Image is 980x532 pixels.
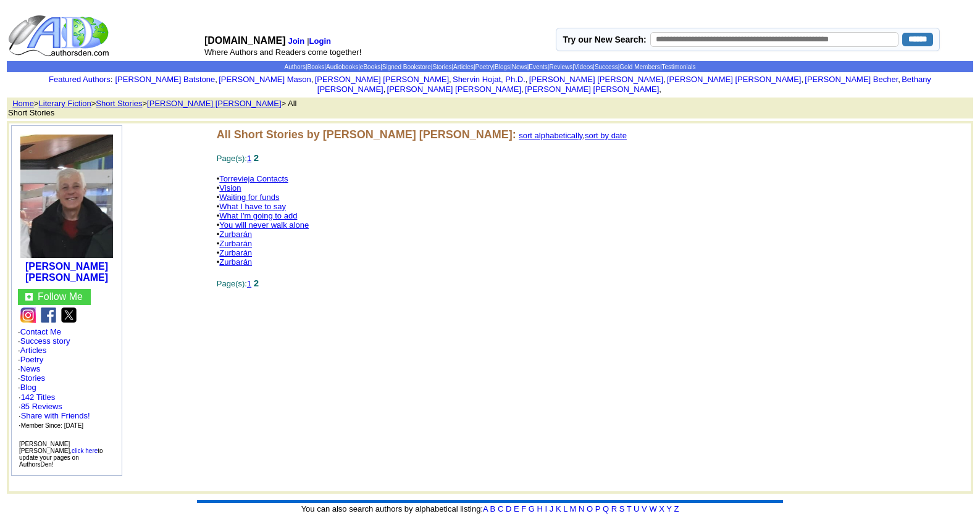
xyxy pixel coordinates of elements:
a: What I have to say [219,202,286,211]
a: Zurbarán [219,248,252,257]
font: i [900,77,902,83]
a: [PERSON_NAME] [PERSON_NAME] [315,75,449,84]
font: i [666,77,667,83]
font: : [49,75,112,84]
font: i [527,77,529,83]
a: K [556,504,561,513]
a: Audiobooks [326,64,358,70]
font: • [217,257,252,267]
img: gc.jpg [25,293,33,301]
a: 1 [247,154,251,163]
a: R [611,504,617,513]
font: [PERSON_NAME] [PERSON_NAME], to update your pages on AuthorsDen! [19,441,103,468]
a: Stories [432,64,451,70]
a: click here [72,447,98,454]
img: 74344.jpg [20,135,113,258]
font: • [217,174,288,183]
font: | [307,36,333,46]
a: 85 Reviews [21,402,62,411]
font: • [217,202,286,211]
a: A [483,504,488,513]
font: • [217,220,309,230]
a: [PERSON_NAME] [PERSON_NAME] [525,85,659,94]
a: [PERSON_NAME] [PERSON_NAME] [667,75,801,84]
a: Success [595,64,618,70]
a: N [579,504,584,513]
a: Shervin Hojat, Ph.D. [453,75,526,84]
a: Events [529,64,548,70]
a: Authors [284,64,305,70]
a: D [506,504,511,513]
a: [PERSON_NAME] [PERSON_NAME] [25,261,108,283]
font: Member Since: [DATE] [21,422,84,429]
label: Try our New Search: [563,35,646,44]
a: S [619,504,625,513]
a: sort alphabetically [519,131,582,140]
a: Reviews [549,64,572,70]
font: All Short Stories by [PERSON_NAME] [PERSON_NAME]: [217,128,516,141]
a: Join [288,36,304,46]
a: Poetry [475,64,493,70]
a: [PERSON_NAME] [PERSON_NAME] [147,99,281,108]
a: 1 [247,279,251,288]
a: Y [666,504,671,513]
a: [PERSON_NAME] Becher [805,75,898,84]
a: Zurbarán [219,257,252,267]
font: Page(s): [217,279,259,288]
a: E [514,504,519,513]
a: Contact Me [20,327,61,336]
a: Signed Bookstore [382,64,431,70]
a: eBooks [360,64,380,70]
a: O [587,504,593,513]
a: [PERSON_NAME] Mason [219,75,311,84]
font: Where Authors and Readers come together! [204,48,361,57]
font: i [313,77,314,83]
a: Login [309,36,331,46]
a: W [649,504,656,513]
font: • [217,193,280,202]
font: , , , , , , , , , , [115,75,931,94]
a: H [537,504,543,513]
font: i [661,86,663,93]
a: F [521,504,526,513]
a: G [529,504,535,513]
a: Stories [20,373,45,383]
a: Short Stories [96,99,142,108]
a: [PERSON_NAME] [PERSON_NAME] [529,75,663,84]
font: i [803,77,805,83]
a: Poetry [20,355,44,364]
a: Books [308,64,325,70]
a: Bethany [PERSON_NAME] [317,75,931,94]
a: Follow Me [38,291,83,302]
a: U [634,504,639,513]
a: B [490,504,496,513]
font: Page(s): [217,154,259,163]
font: • [217,211,298,220]
font: · · · · · · · [18,327,115,430]
font: i [217,77,219,83]
img: x.png [61,307,77,323]
font: i [385,86,387,93]
font: 2 [254,152,259,163]
a: I [545,504,548,513]
font: , [519,131,627,140]
a: Zurbarán [219,230,252,239]
a: What I'm going to add [219,211,297,220]
a: Articles [20,346,47,355]
font: 2 [254,278,259,288]
font: • [217,183,241,193]
a: Home [12,99,34,108]
a: J [550,504,554,513]
font: [DOMAIN_NAME] [204,35,286,46]
a: Gold Members [619,64,660,70]
a: Testimonials [661,64,695,70]
a: [PERSON_NAME] [PERSON_NAME] [387,85,521,94]
a: Blog [20,383,36,392]
a: Literary Fiction [39,99,91,108]
a: Vision [219,183,241,193]
a: [PERSON_NAME] Batstone [115,75,215,84]
a: sort by date [585,131,627,140]
a: Torrevieja Contacts [219,174,288,183]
